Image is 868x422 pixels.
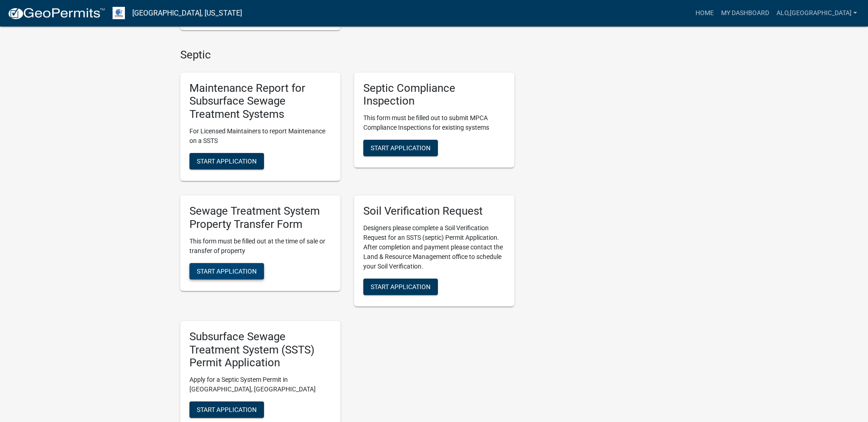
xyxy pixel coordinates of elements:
[132,5,242,21] a: [GEOGRAPHIC_DATA], [US_STATE]
[180,48,514,62] h4: Septic
[371,283,431,290] span: Start Application
[371,144,431,152] span: Start Application
[197,406,257,413] span: Start Application
[773,5,861,22] a: ALO,[GEOGRAPHIC_DATA]
[363,279,438,295] button: Start Application
[363,82,505,108] h5: Septic Compliance Inspection
[197,158,257,165] span: Start Application
[189,375,331,394] p: Apply for a Septic System Permit in [GEOGRAPHIC_DATA], [GEOGRAPHIC_DATA]
[189,127,331,146] p: For Licensed Maintainers to report Maintenance on a SSTS
[363,223,505,271] p: Designers please complete a Soil Verification Request for an SSTS (septic) Permit Application. Af...
[363,140,438,156] button: Start Application
[717,5,773,22] a: My Dashboard
[197,267,257,274] span: Start Application
[189,153,264,169] button: Start Application
[189,82,331,121] h5: Maintenance Report for Subsurface Sewage Treatment Systems
[189,401,264,418] button: Start Application
[189,330,331,369] h5: Subsurface Sewage Treatment System (SSTS) Permit Application
[113,7,125,19] img: Otter Tail County, Minnesota
[692,5,717,22] a: Home
[189,263,264,280] button: Start Application
[189,237,331,256] p: This form must be filled out at the time of sale or transfer of property
[363,205,505,218] h5: Soil Verification Request
[189,205,331,231] h5: Sewage Treatment System Property Transfer Form
[363,113,505,132] p: This form must be filled out to submit MPCA Compliance Inspections for existing systems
